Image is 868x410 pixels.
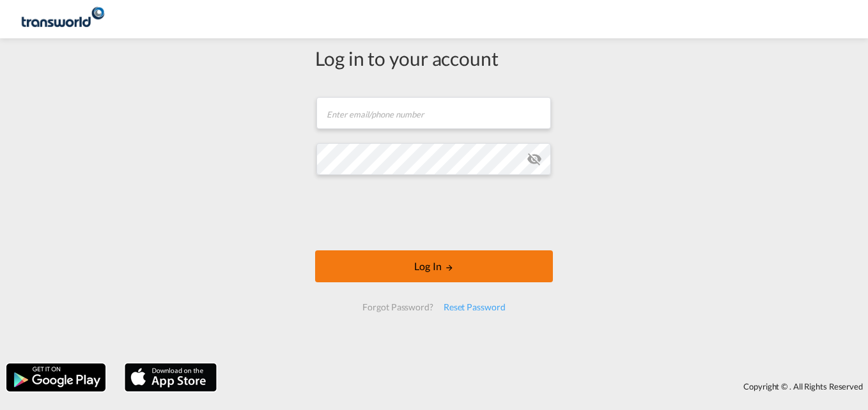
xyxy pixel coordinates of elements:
div: Copyright © . All Rights Reserved [223,376,868,397]
img: 1a84b2306ded11f09c1219774cd0a0fe.png [19,5,105,34]
div: Reset Password [438,296,511,319]
md-icon: icon-eye-off [527,151,542,167]
div: Log in to your account [315,45,553,72]
iframe: reCAPTCHA [337,188,531,238]
img: apple.png [123,362,218,393]
input: Enter email/phone number [316,97,551,129]
div: Forgot Password? [357,296,438,319]
button: LOGIN [315,250,553,282]
img: google.png [5,362,107,393]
